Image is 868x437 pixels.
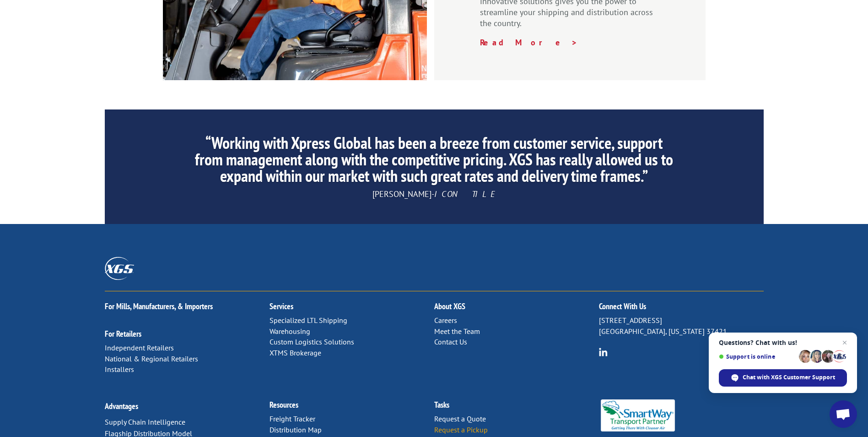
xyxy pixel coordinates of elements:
[372,189,431,199] span: [PERSON_NAME]
[599,302,764,315] h2: Connect With Us
[105,401,138,411] a: Advantages
[270,301,293,311] a: Services
[270,337,354,346] a: Custom Logistics Solutions
[270,425,322,434] a: Distribution Map
[434,301,465,311] a: About XGS
[105,301,213,311] a: For Mills, Manufacturers, & Importers
[105,257,134,279] img: XGS_Logos_ALL_2024_All_White
[434,327,480,336] a: Meet the Team
[190,135,677,189] h2: “Working with Xpress Global has been a breeze from customer service, support from management alon...
[480,37,578,48] a: Read More >
[105,365,134,374] a: Installers
[719,353,796,360] span: Support is online
[434,414,486,423] a: Request a Quote
[434,401,599,414] h2: Tasks
[599,399,677,432] img: Smartway_Logo
[270,414,315,423] a: Freight Tracker
[434,425,488,434] a: Request a Pickup
[599,315,764,337] p: [STREET_ADDRESS] [GEOGRAPHIC_DATA], [US_STATE] 37421
[830,400,857,428] a: Open chat
[431,189,434,199] span: -
[434,337,467,346] a: Contact Us
[434,316,457,325] a: Careers
[105,328,141,339] a: For Retailers
[270,399,298,410] a: Resources
[719,369,847,387] span: Chat with XGS Customer Support
[743,373,835,382] span: Chat with XGS Customer Support
[270,316,347,325] a: Specialized LTL Shipping
[434,189,496,199] span: ICON TILE
[270,327,310,336] a: Warehousing
[105,417,185,426] a: Supply Chain Intelligence
[105,343,174,352] a: Independent Retailers
[719,339,847,346] span: Questions? Chat with us!
[599,348,608,356] img: group-6
[105,354,198,363] a: National & Regional Retailers
[270,348,321,357] a: XTMS Brokerage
